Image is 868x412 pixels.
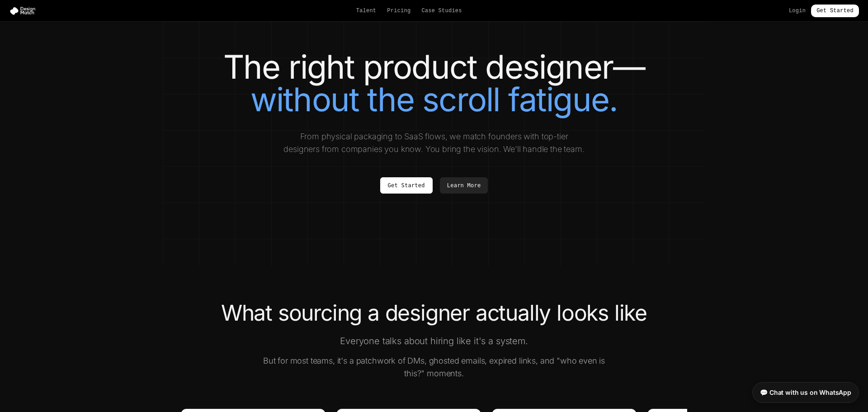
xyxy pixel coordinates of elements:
[260,355,608,380] p: But for most teams, it's a patchwork of DMs, ghosted emails, expired links, and "who even is this...
[387,7,410,14] a: Pricing
[250,80,618,119] span: without the scroll fatigue.
[260,335,608,347] p: Everyone talks about hiring like it's a system.
[356,7,377,14] a: Talent
[752,382,859,403] a: 💬 Chat with us on WhatsApp
[9,6,40,15] img: Design Match
[421,7,462,14] a: Case Studies
[181,302,687,324] h2: What sourcing a designer actually looks like
[282,130,586,156] p: From physical packaging to SaaS flows, we match founders with top-tier designers from companies y...
[380,177,433,194] a: Get Started
[440,177,488,194] a: Learn More
[811,5,859,17] a: Get Started
[789,7,806,14] a: Login
[181,51,687,116] h1: The right product designer—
